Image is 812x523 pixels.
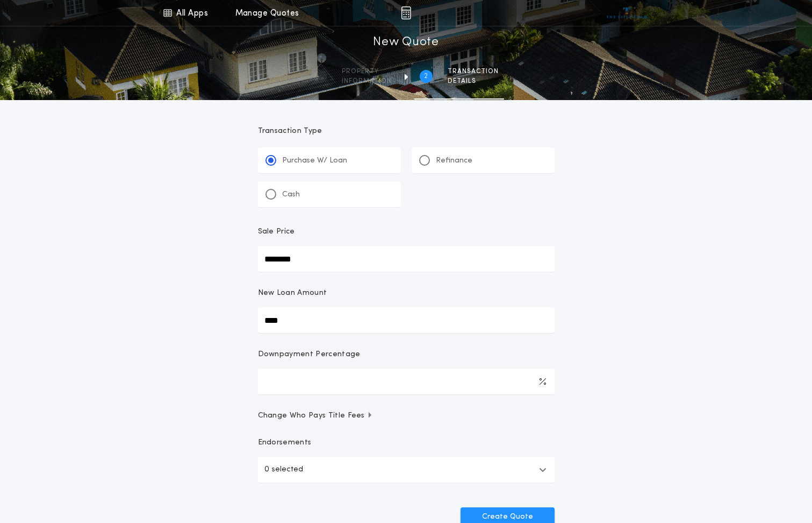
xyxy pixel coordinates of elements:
[258,307,555,333] input: New Loan Amount
[448,77,499,86] span: details
[258,126,555,137] p: Transaction Type
[258,411,373,421] span: Change Who Pays Title Fees
[258,437,555,448] p: Endorsements
[258,411,555,421] button: Change Who Pays Title Fees
[264,463,303,476] p: 0 selected
[436,156,472,166] p: Refinance
[258,227,295,237] p: Sale Price
[258,457,555,483] button: 0 selected
[258,369,555,394] input: Downpayment Percentage
[342,77,392,86] span: information
[448,67,499,76] span: Transaction
[373,34,439,51] h1: New Quote
[424,72,428,81] h2: 2
[258,246,555,272] input: Sale Price
[607,8,647,18] img: vs-icon
[282,189,300,200] p: Cash
[282,156,347,166] p: Purchase W/ Loan
[342,67,392,76] span: Property
[258,349,361,360] p: Downpayment Percentage
[401,6,411,19] img: img
[258,288,327,299] p: New Loan Amount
